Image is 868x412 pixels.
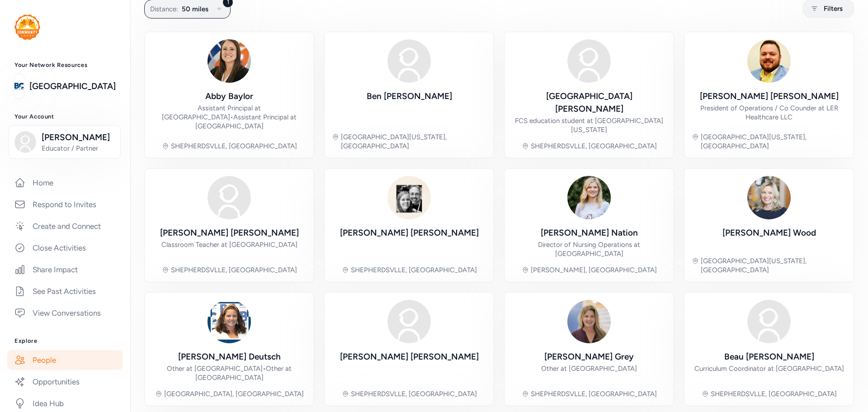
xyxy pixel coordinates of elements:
[29,80,116,93] a: [GEOGRAPHIC_DATA]
[341,133,486,151] div: [GEOGRAPHIC_DATA][US_STATE], [GEOGRAPHIC_DATA]
[701,256,846,275] div: [GEOGRAPHIC_DATA][US_STATE], [GEOGRAPHIC_DATA]
[14,62,116,69] h3: Your Network Resources
[208,176,251,219] img: Avatar
[9,125,121,159] button: [PERSON_NAME]Educator / Partner
[7,260,123,279] a: Share Impact
[7,238,123,258] a: Close Activities
[152,104,307,131] div: Assistant Principal at [GEOGRAPHIC_DATA] Assistant Principal at [GEOGRAPHIC_DATA]
[567,176,611,219] img: Avatar
[42,144,115,153] span: Educator / Partner
[367,90,452,103] div: Ben [PERSON_NAME]
[512,116,666,134] div: FCS education student at [GEOGRAPHIC_DATA][US_STATE]
[567,300,611,343] img: Avatar
[387,300,431,343] img: Avatar
[512,90,666,115] div: [GEOGRAPHIC_DATA] [PERSON_NAME]
[182,4,208,14] span: 50 miles
[700,90,839,103] div: [PERSON_NAME] [PERSON_NAME]
[7,281,123,301] a: See Past Activities
[152,364,307,382] div: Other at [GEOGRAPHIC_DATA] Other at [GEOGRAPHIC_DATA]
[7,216,123,236] a: Create and Connect
[351,389,477,398] div: SHEPHERDSVLLE, [GEOGRAPHIC_DATA]
[263,365,266,373] span: •
[205,90,253,103] div: Abby Baylor
[724,350,814,363] div: Beau [PERSON_NAME]
[160,227,299,239] div: [PERSON_NAME] [PERSON_NAME]
[7,372,123,392] a: Opportunities
[14,113,116,120] h3: Your Account
[824,3,843,14] span: Filters
[7,303,123,323] a: View Conversations
[14,14,40,40] img: logo
[14,76,24,96] img: logo
[541,364,637,373] div: Other at [GEOGRAPHIC_DATA]
[208,300,251,343] img: Avatar
[694,364,844,373] div: Curriculum Coordinator at [GEOGRAPHIC_DATA]
[171,265,297,275] div: SHEPHERDSVLLE, [GEOGRAPHIC_DATA]
[150,4,178,14] span: Distance:
[171,142,297,151] div: SHEPHERDSVLLE, [GEOGRAPHIC_DATA]
[701,133,846,151] div: [GEOGRAPHIC_DATA][US_STATE], [GEOGRAPHIC_DATA]
[531,265,657,275] div: [PERSON_NAME], [GEOGRAPHIC_DATA]
[7,173,123,193] a: Home
[340,227,479,239] div: [PERSON_NAME] [PERSON_NAME]
[387,39,431,83] img: Avatar
[531,389,657,398] div: SHEPHERDSVLLE, [GEOGRAPHIC_DATA]
[747,300,791,343] img: Avatar
[544,350,634,363] div: [PERSON_NAME] Grey
[208,39,251,83] img: Avatar
[178,350,281,363] div: [PERSON_NAME] Deutsch
[14,337,116,345] h3: Explore
[747,39,791,83] img: Avatar
[42,131,115,144] span: [PERSON_NAME]
[722,227,816,239] div: [PERSON_NAME] Wood
[531,142,657,151] div: SHEPHERDSVLLE, [GEOGRAPHIC_DATA]
[7,194,123,214] a: Respond to Invites
[711,389,837,398] div: SHEPHERDSVLLE, [GEOGRAPHIC_DATA]
[541,227,638,239] div: [PERSON_NAME] Nation
[747,176,791,219] img: Avatar
[340,350,479,363] div: [PERSON_NAME] [PERSON_NAME]
[387,176,431,219] img: Avatar
[351,265,477,275] div: SHEPHERDSVLLE, [GEOGRAPHIC_DATA]
[164,389,304,398] div: [GEOGRAPHIC_DATA], [GEOGRAPHIC_DATA]
[161,240,297,249] div: Classroom Teacher at [GEOGRAPHIC_DATA]
[230,113,233,121] span: •
[567,39,611,83] img: Avatar
[512,240,666,258] div: Director of Nursing Operations at [GEOGRAPHIC_DATA]
[692,104,846,122] div: President of Operations / Co Counder at LER Healthcare LLC
[7,350,123,370] a: People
